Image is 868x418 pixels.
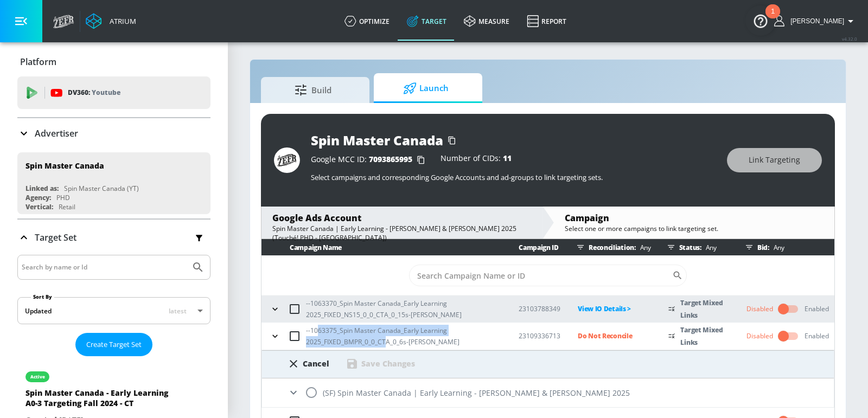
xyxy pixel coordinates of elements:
p: Target Mixed Links [680,297,729,321]
span: 7093865995 [369,154,412,164]
div: Spin Master Canada (YT) [64,184,139,193]
div: Enabled [805,331,829,341]
button: [PERSON_NAME] [774,15,857,28]
input: Search by name or Id [22,260,186,274]
div: active [30,374,45,380]
p: Youtube [92,87,120,98]
div: PHD [56,193,70,202]
div: DV360: Youtube [17,76,210,109]
div: Vertical: [25,202,53,211]
div: Cancel [287,357,329,370]
label: Sort By [31,293,54,300]
span: Build [272,77,354,103]
div: Enabled [805,304,829,314]
div: Disabled [746,304,773,314]
span: v 4.32.0 [842,36,857,42]
div: Bid: [741,239,829,255]
div: Save Changes [361,358,415,369]
div: Updated [25,306,52,316]
div: Spin Master CanadaLinked as:Spin Master Canada (YT)Agency:PHDVertical:Retail [17,152,210,214]
div: (SF) Spin Master Canada | Early Learning - [PERSON_NAME] & [PERSON_NAME] 2025 [262,378,834,407]
div: Target Set [17,220,210,255]
p: Any [701,242,717,253]
p: --1063370_Spin Master Canada_Early Learning 2025_FIXED_NS15_0_0_CTA_0_15s-[PERSON_NAME] [306,298,501,320]
div: Platform [17,47,210,77]
p: 23103788349 [519,303,560,314]
a: Report [518,2,575,41]
p: DV360: [68,87,120,99]
div: Campaign [565,212,824,224]
div: Save Changes [346,357,415,370]
p: Platform [20,56,56,68]
div: Search CID Name or Number [409,265,687,286]
p: View IO Details > [578,303,651,315]
div: Agency: [25,193,51,202]
p: Any [636,242,651,253]
div: Spin Master Canada [25,160,104,171]
span: Create Target Set [86,338,142,351]
div: Reconciliation: [572,239,651,255]
th: Campaign ID [501,239,560,256]
div: Spin Master Canada [311,131,443,149]
p: 23109336713 [519,330,560,342]
p: --1063375_Spin Master Canada_Early Learning 2025_FIXED_BMPR_0_0_CTA_0_6s-[PERSON_NAME] [306,325,501,348]
a: Atrium [86,13,136,29]
div: Disabled [746,331,773,341]
div: Linked as: [25,184,59,193]
button: Create Target Set [75,333,152,356]
div: Spin Master Canada - Early Learning A0-3 Targeting Fall 2024 - CT [25,388,177,414]
div: 1 [771,11,775,25]
span: Launch [385,75,467,101]
p: Advertiser [35,127,78,139]
div: Status: [663,239,729,255]
div: Spin Master Canada | Early Learning - [PERSON_NAME] & [PERSON_NAME] 2025 (Touché! PHD - [GEOGRAPH... [272,224,531,242]
div: Google MCC ID: [311,155,430,165]
div: Cancel [303,358,329,369]
a: Target [398,2,455,41]
th: Campaign Name [261,239,501,256]
span: login as: eugenia.kim@zefr.com [786,17,844,25]
div: Retail [59,202,75,211]
div: Select one or more campaigns to link targeting set. [565,224,824,233]
div: Advertiser [17,118,210,149]
div: Number of CIDs: [441,155,512,165]
a: optimize [336,2,398,41]
div: Google Ads Account [272,212,531,224]
span: latest [169,306,187,316]
p: Target Set [35,231,76,243]
input: Search Campaign Name or ID [409,265,672,286]
p: Any [769,242,784,253]
p: Select campaigns and corresponding Google Accounts and ad-groups to link targeting sets. [311,172,716,182]
div: Atrium [105,16,136,26]
a: measure [455,2,518,41]
span: 11 [503,153,512,163]
button: Open Resource Center, 1 new notification [745,5,776,36]
p: Target Mixed Links [680,324,729,349]
div: Google Ads AccountSpin Master Canada | Early Learning - [PERSON_NAME] & [PERSON_NAME] 2025 (Touch... [261,207,542,239]
p: Do Not Reconcile [578,330,651,342]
